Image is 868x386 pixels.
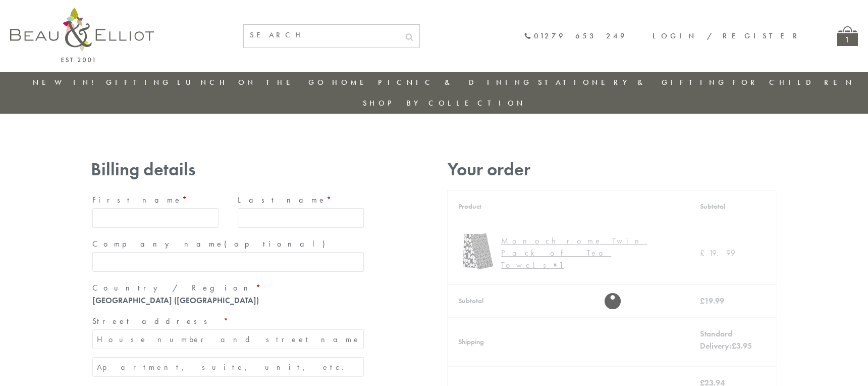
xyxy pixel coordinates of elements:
label: Country / Region [92,280,364,296]
h3: Billing details [91,159,365,180]
a: Gifting [106,77,172,87]
input: SEARCH [244,25,399,45]
a: Home [332,77,372,87]
a: Login / Register [653,31,802,41]
a: Picnic & Dining [378,77,532,87]
label: Street address [92,313,364,329]
strong: [GEOGRAPHIC_DATA] ([GEOGRAPHIC_DATA]) [92,295,259,306]
input: Apartment, suite, unit, etc. (optional) [92,357,364,377]
label: First name [92,192,219,208]
a: 1 [837,26,858,46]
a: Shop by collection [363,98,526,108]
a: Lunch On The Go [177,77,327,87]
label: Company name [92,236,364,252]
a: New in! [33,77,100,87]
label: Last name [238,192,364,208]
input: House number and street name [92,329,364,349]
span: (optional) [224,238,331,249]
a: Stationery & Gifting [538,77,727,87]
h3: Your order [448,159,777,180]
img: logo [10,8,154,62]
a: For Children [732,77,855,87]
a: 01279 653 249 [524,32,627,40]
